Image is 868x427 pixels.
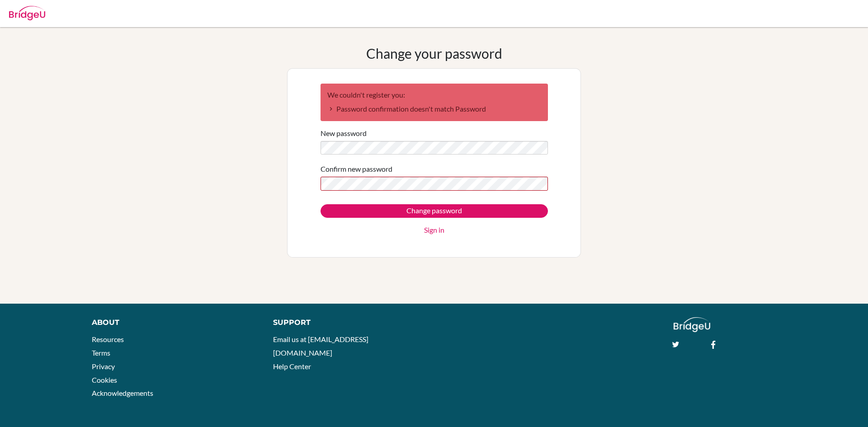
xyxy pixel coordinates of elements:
a: Resources [92,335,124,343]
h1: Change your password [366,45,502,61]
h2: We couldn't register you: [327,90,541,99]
a: Sign in [424,225,444,235]
a: Email us at [EMAIL_ADDRESS][DOMAIN_NAME] [273,335,368,357]
li: Password confirmation doesn't match Password [327,103,541,114]
div: Support [273,317,424,328]
a: Acknowledgements [92,389,153,397]
img: Bridge-U [9,6,45,20]
img: logo_white@2x-f4f0deed5e89b7ecb1c2cc34c3e3d731f90f0f143d5ea2071677605dd97b5244.png [674,317,710,332]
a: Help Center [273,362,311,371]
label: Confirm new password [321,164,392,174]
a: Privacy [92,362,115,371]
label: New password [321,128,367,139]
a: Cookies [92,375,117,384]
input: Change password [321,204,548,218]
a: Terms [92,348,110,357]
div: About [92,317,253,328]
